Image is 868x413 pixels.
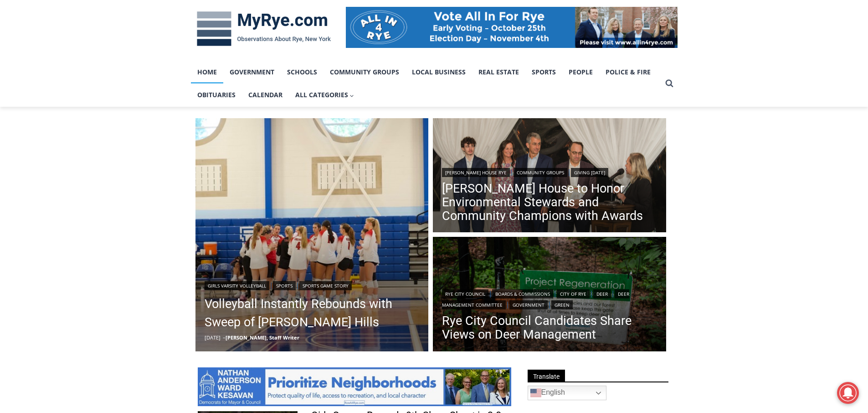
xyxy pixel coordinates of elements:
div: Co-sponsored by Westchester County Parks [96,27,132,75]
div: | | [442,166,657,177]
div: 6 [107,77,111,86]
span: Translate [528,370,565,382]
div: | | [205,279,420,290]
button: View Search Form [661,75,678,92]
span: Intern @ [DOMAIN_NAME] [238,91,422,111]
h4: [PERSON_NAME] Read Sanctuary Fall Fest: [DATE] [7,92,121,113]
a: Government [509,300,548,309]
a: [PERSON_NAME] Read Sanctuary Fall Fest: [DATE] [0,91,136,114]
a: Intern @ [DOMAIN_NAME] [219,89,442,114]
a: Government [223,61,281,84]
span: – [223,334,226,341]
div: "[PERSON_NAME] and I covered the [DATE] Parade, which was a really eye opening experience as I ha... [230,0,431,89]
a: Volleyball Instantly Rebounds with Sweep of [PERSON_NAME] Hills [205,295,420,331]
a: Community Groups [324,61,406,84]
img: (PHOTO: The 2025 Rye Varsity Volleyball team from a 3-0 win vs. Port Chester on Saturday, Septemb... [195,118,429,352]
a: Community Groups [514,168,567,177]
a: Sports Game Story [299,281,352,290]
a: Giving [DATE] [571,168,608,177]
a: Read More Wainwright House to Honor Environmental Stewards and Community Champions with Awards [433,118,666,235]
a: Obituaries [191,84,242,106]
img: All in for Rye [346,7,678,48]
div: | | | | | | [442,288,657,309]
a: Green [551,300,573,309]
a: Sports [525,61,562,84]
div: / [102,77,104,86]
img: (PHOTO: The Rye Nature Center maintains two fenced deer exclosure areas to keep deer out and allo... [433,237,666,354]
a: English [528,386,606,400]
a: Police & Fire [599,61,657,84]
a: Schools [281,61,324,84]
a: Local Business [406,61,472,84]
time: [DATE] [205,334,221,341]
a: Real Estate [472,61,525,84]
a: Read More Rye City Council Candidates Share Views on Deer Management [433,237,666,354]
a: Deer [593,289,611,298]
button: Child menu of All Categories [289,84,361,106]
a: [PERSON_NAME] House Rye [442,168,510,177]
a: Calendar [242,84,289,106]
a: Rye City Council [442,289,488,298]
a: Sports [273,281,296,290]
div: 1 [96,77,100,86]
a: People [562,61,599,84]
a: [PERSON_NAME] House to Honor Environmental Stewards and Community Champions with Awards [442,182,657,223]
img: en [530,387,541,398]
a: Rye City Council Candidates Share Views on Deer Management [442,314,657,341]
a: Boards & Commissions [492,289,553,298]
img: (PHOTO: Ferdinand Coghlan (Rye High School Eagle Scout), Lisa Dominici (executive director, Rye Y... [433,118,666,235]
nav: Primary Navigation [191,61,661,107]
a: Home [191,61,223,84]
img: MyRye.com [191,5,337,52]
a: Read More Volleyball Instantly Rebounds with Sweep of Byram Hills [195,118,429,352]
a: [PERSON_NAME], Staff Writer [226,334,299,341]
a: Girls Varsity Volleyball [205,281,269,290]
img: s_800_29ca6ca9-f6cc-433c-a631-14f6620ca39b.jpeg [0,0,91,91]
a: City of Rye [557,289,590,298]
